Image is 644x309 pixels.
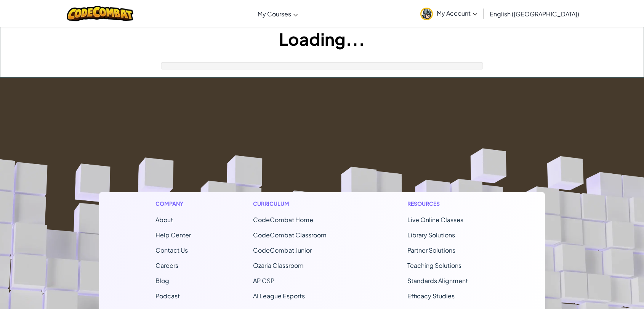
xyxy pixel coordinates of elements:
[155,277,169,285] a: Blog
[420,8,433,20] img: avatar
[407,246,455,254] a: Partner Solutions
[155,246,188,254] span: Contact Us
[407,261,461,269] a: Teaching Solutions
[253,246,312,254] a: CodeCombat Junior
[253,200,345,208] h1: Curriculum
[417,2,481,26] a: My Account
[155,292,180,300] a: Podcast
[254,3,302,24] a: My Courses
[253,261,304,269] a: Ozaria Classroom
[437,9,477,17] span: My Account
[486,3,583,24] a: English ([GEOGRAPHIC_DATA])
[0,27,644,51] h1: Loading...
[67,6,133,21] img: CodeCombat logo
[258,10,291,18] span: My Courses
[155,231,191,239] a: Help Center
[490,10,579,18] span: English ([GEOGRAPHIC_DATA])
[407,292,455,300] a: Efficacy Studies
[253,231,327,239] a: CodeCombat Classroom
[407,231,455,239] a: Library Solutions
[155,200,191,208] h1: Company
[253,277,274,285] a: AP CSP
[155,216,173,224] a: About
[253,292,305,300] a: AI League Esports
[253,216,313,224] span: CodeCombat Home
[407,200,489,208] h1: Resources
[407,277,468,285] a: Standards Alignment
[407,216,463,224] a: Live Online Classes
[155,261,178,269] a: Careers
